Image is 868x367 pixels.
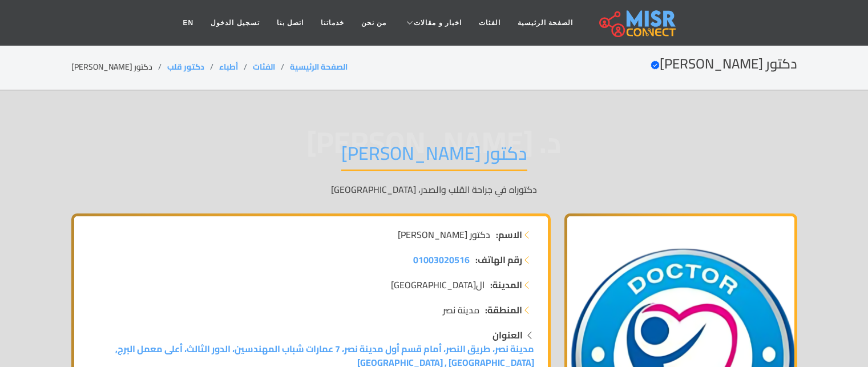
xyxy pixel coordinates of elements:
img: main.misr_connect [599,9,676,37]
strong: المنطقة: [485,303,522,317]
span: مدينة نصر [443,303,479,317]
a: الصفحة الرئيسية [290,59,348,74]
a: دكتور قلب [167,59,204,74]
strong: المدينة: [490,278,522,292]
a: EN [175,12,203,34]
a: 01003020516 [413,253,470,267]
svg: Verified account [651,61,660,70]
h2: دكتور [PERSON_NAME] [651,56,797,72]
p: دكتوراه في جراحة القلب والصدر، [GEOGRAPHIC_DATA] [71,183,797,196]
strong: رقم الهاتف: [475,253,522,267]
a: خدماتنا [312,12,353,34]
a: اتصل بنا [268,12,312,34]
strong: الاسم: [496,228,522,241]
a: تسجيل الدخول [202,12,268,34]
strong: العنوان [492,326,523,344]
a: الفئات [470,12,509,34]
h1: دكتور [PERSON_NAME] [341,142,527,171]
span: اخبار و مقالات [414,18,462,28]
a: اخبار و مقالات [395,12,470,34]
li: دكتور [PERSON_NAME] [71,61,167,73]
span: ال[GEOGRAPHIC_DATA] [391,278,485,292]
a: أطباء [219,59,238,74]
span: دكتور [PERSON_NAME] [398,228,490,241]
a: الفئات [253,59,275,74]
span: 01003020516 [413,251,470,268]
a: الصفحة الرئيسية [509,12,582,34]
a: من نحن [353,12,395,34]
